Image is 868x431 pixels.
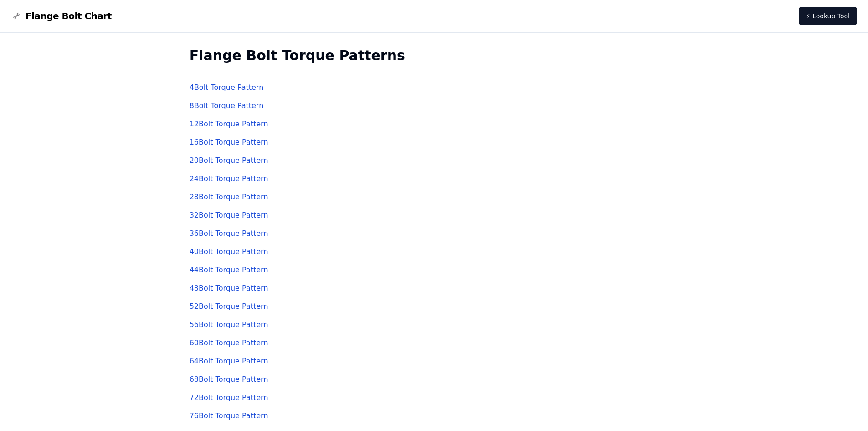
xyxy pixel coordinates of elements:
[190,247,268,256] a: 40Bolt Torque Pattern
[190,338,268,347] a: 60Bolt Torque Pattern
[190,119,268,128] a: 12Bolt Torque Pattern
[190,284,268,292] a: 48Bolt Torque Pattern
[190,393,268,402] a: 72Bolt Torque Pattern
[190,211,268,219] a: 32Bolt Torque Pattern
[190,265,268,274] a: 44Bolt Torque Pattern
[190,357,268,365] a: 64Bolt Torque Pattern
[11,10,112,22] a: Flange Bolt Chart LogoFlange Bolt Chart
[26,10,112,22] span: Flange Bolt Chart
[190,375,268,384] a: 68Bolt Torque Pattern
[190,156,268,165] a: 20Bolt Torque Pattern
[190,101,264,110] a: 8Bolt Torque Pattern
[11,10,22,21] img: Flange Bolt Chart Logo
[799,7,857,25] a: ⚡ Lookup Tool
[190,411,268,420] a: 76Bolt Torque Pattern
[190,138,268,146] a: 16Bolt Torque Pattern
[190,229,268,238] a: 36Bolt Torque Pattern
[190,47,679,64] h2: Flange Bolt Torque Patterns
[190,320,268,329] a: 56Bolt Torque Pattern
[190,192,268,201] a: 28Bolt Torque Pattern
[190,174,268,183] a: 24Bolt Torque Pattern
[190,83,264,92] a: 4Bolt Torque Pattern
[190,302,268,311] a: 52Bolt Torque Pattern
